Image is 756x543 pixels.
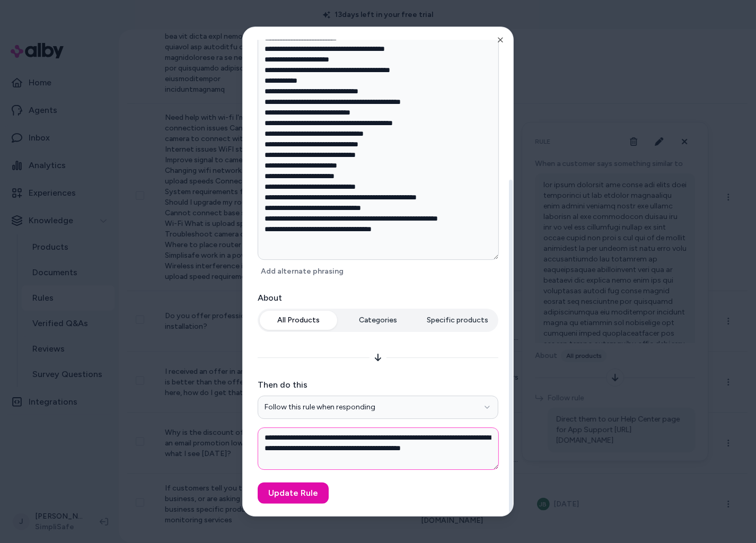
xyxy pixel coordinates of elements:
[258,483,329,504] button: Update Rule
[260,311,337,330] button: All Products
[258,264,347,279] button: Add alternate phrasing
[258,379,498,391] label: Then do this
[339,311,417,330] button: Categories
[419,311,496,330] button: Specific products
[258,292,498,304] label: About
